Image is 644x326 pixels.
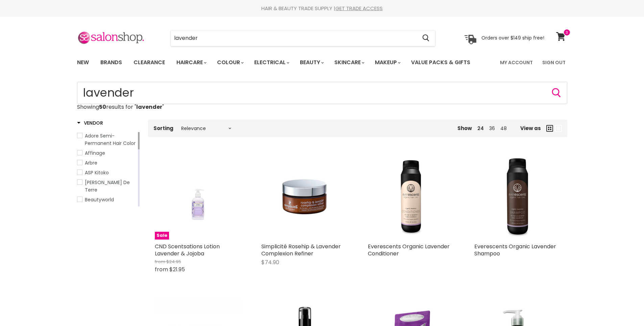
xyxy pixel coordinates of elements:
[474,243,556,257] a: Everescents Organic Lavender Shampoo
[77,82,567,104] input: Search
[370,55,405,70] a: Makeup
[335,5,383,12] a: GET TRADE ACCESS
[474,153,560,240] a: Everescents Organic Lavender Shampoo
[85,132,136,147] span: Adore Semi-Permanent Hair Color
[99,103,106,111] strong: 50
[406,55,475,70] a: Value Packs & Gifts
[249,55,293,70] a: Electrical
[155,153,241,240] a: CND Scentsations Lotion Lavender & JojobaSale
[77,169,137,176] a: ASP Kitoko
[85,206,99,213] span: Caron
[295,55,328,70] a: Beauty
[95,55,127,70] a: Brands
[77,196,137,203] a: Beautyworld
[169,266,185,273] span: $21.95
[329,55,368,70] a: Skincare
[155,168,241,225] img: CND Scentsations Lotion Lavender & Jojoba
[477,125,484,132] a: 24
[77,179,137,194] a: Bain De Terre
[77,206,137,213] a: Caron
[457,125,472,132] span: Show
[128,55,170,70] a: Clearance
[261,153,348,240] img: Simplicité Rosehip & Lavender Complexion Refiner
[77,149,137,157] a: Affinage
[500,125,507,132] a: 48
[72,55,94,70] a: New
[85,150,105,156] span: Affinage
[417,30,435,46] button: Search
[212,55,248,70] a: Colour
[85,169,109,176] span: ASP Kitoko
[69,5,576,12] div: HAIR & BEAUTY TRADE SUPPLY |
[85,179,130,193] span: [PERSON_NAME] De Terre
[368,243,450,257] a: Everescents Organic Lavender Conditioner
[171,30,417,46] input: Search
[489,125,495,132] a: 36
[496,55,537,70] a: My Account
[77,120,103,126] h3: Vendor
[77,104,567,110] p: Showing results for " "
[551,87,562,98] button: Search
[155,243,220,257] a: CND Scentsations Lotion Lavender & Jojoba
[370,153,452,240] img: Everescents Organic Lavender Conditioner
[170,30,435,46] form: Product
[85,159,97,166] span: Arbre
[77,82,567,104] form: Product
[72,53,486,72] ul: Main menu
[261,258,279,266] span: $74.90
[261,243,341,257] a: Simplicité Rosehip & Lavender Complexion Refiner
[153,125,173,131] label: Sorting
[155,232,169,240] span: Sale
[85,196,114,203] span: Beautyworld
[166,258,181,265] span: $24.95
[155,258,165,265] span: from
[136,103,162,111] strong: lavender
[481,35,544,41] p: Orders over $149 ship free!
[538,55,570,70] a: Sign Out
[368,153,454,240] a: Everescents Organic Lavender Conditioner
[77,132,137,147] a: Adore Semi-Permanent Hair Color
[69,53,576,72] nav: Main
[520,125,541,131] span: View as
[171,55,211,70] a: Haircare
[155,266,168,273] span: from
[77,159,137,167] a: Arbre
